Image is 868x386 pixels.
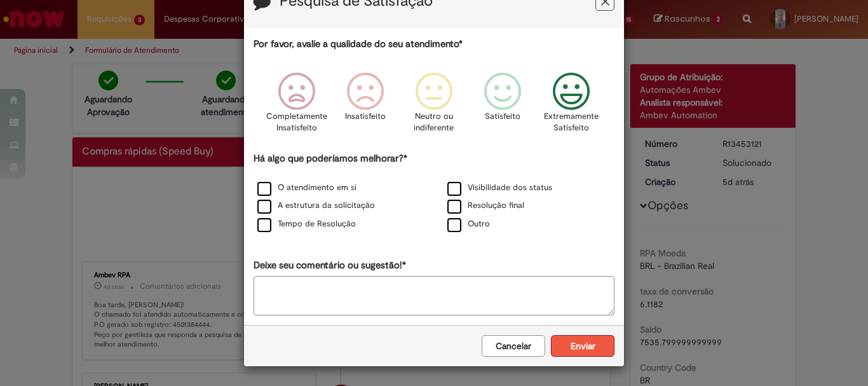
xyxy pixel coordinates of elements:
[402,63,466,150] div: Neutro ou indiferente
[482,335,545,357] button: Cancelar
[257,200,375,212] label: A estrutura da solicitação
[447,200,524,212] label: Resolução final
[257,218,356,230] label: Tempo de Resolução
[551,335,614,357] button: Enviar
[470,63,535,150] div: Satisfeito
[345,111,386,123] p: Insatisfeito
[544,111,599,134] p: Extremamente Satisfeito
[447,182,552,194] label: Visibilidade dos status
[264,63,329,150] div: Completamente Insatisfeito
[539,63,604,150] div: Extremamente Satisfeito
[257,182,356,194] label: O atendimento em si
[485,111,520,123] p: Satisfeito
[254,259,406,272] label: Deixe seu comentário ou sugestão!*
[447,218,490,230] label: Outro
[333,63,398,150] div: Insatisfeito
[254,38,463,51] label: Por favor, avalie a qualidade do seu atendimento*
[254,152,614,234] div: Há algo que poderíamos melhorar?*
[411,111,457,134] p: Neutro ou indiferente
[266,111,327,134] p: Completamente Insatisfeito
